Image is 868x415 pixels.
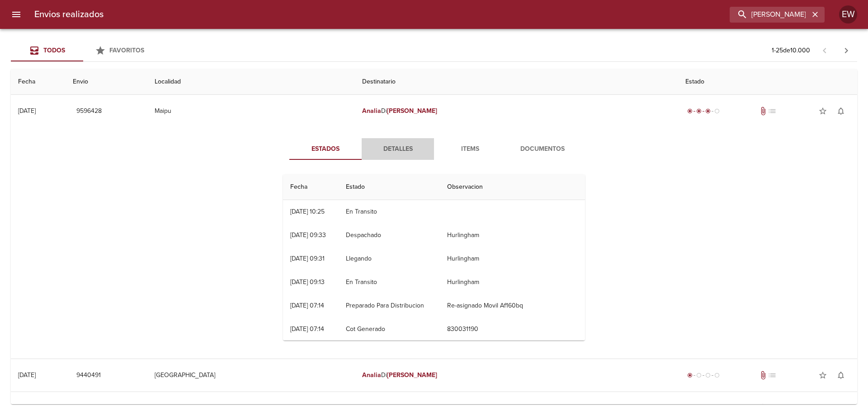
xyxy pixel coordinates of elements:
[11,69,66,95] th: Fecha
[387,371,437,379] em: [PERSON_NAME]
[339,270,439,294] td: En Transito
[439,144,501,155] span: Items
[290,255,325,262] div: [DATE] 09:31
[367,144,429,155] span: Detalles
[290,325,324,333] div: [DATE] 07:14
[76,106,102,117] span: 9596428
[43,47,65,54] span: Todos
[832,366,850,384] button: Activar notificaciones
[18,371,36,379] div: [DATE]
[705,108,711,114] span: radio_button_checked
[73,367,104,384] button: 9440491
[440,247,585,270] td: Hurlingham
[814,366,832,384] button: Agregar a favoritos
[147,69,355,95] th: Localidad
[290,278,325,286] div: [DATE] 09:13
[34,7,104,22] h6: Envios realizados
[759,107,768,116] span: Tiene documentos adjuntos
[5,4,27,25] button: menu
[362,107,381,115] em: Analia
[714,108,720,114] span: radio_button_unchecked
[696,373,702,378] span: radio_button_unchecked
[109,47,144,54] span: Favoritos
[290,302,324,309] div: [DATE] 07:14
[772,46,810,55] p: 1 - 25 de 10.000
[440,224,585,247] td: Hurlingham
[339,247,439,270] td: Llegando
[759,404,768,413] span: No tiene documentos adjuntos
[730,7,809,23] input: buscar
[696,108,702,114] span: radio_button_checked
[818,404,827,413] span: star_border
[355,95,678,127] td: Di
[768,404,777,413] span: No tiene pedido asociado
[818,371,827,380] span: star_border
[687,108,693,114] span: radio_button_checked
[440,174,585,200] th: Observacion
[339,317,439,341] td: Cot Generado
[678,69,857,95] th: Estado
[832,102,850,120] button: Activar notificaciones
[836,404,845,413] span: notifications_none
[339,200,439,224] td: En Transito
[339,294,439,317] td: Preparado Para Distribucion
[147,359,355,392] td: [GEOGRAPHIC_DATA]
[768,107,777,116] span: No tiene pedido asociado
[11,40,156,61] div: Tabs Envios
[685,371,722,380] div: Generado
[289,138,579,160] div: Tabs detalle de guia
[290,231,326,239] div: [DATE] 09:33
[714,373,720,378] span: radio_button_unchecked
[814,46,835,55] span: Pagina anterior
[685,107,722,116] div: En viaje
[73,103,105,120] button: 9596428
[440,270,585,294] td: Hurlingham
[685,404,722,413] div: Entregado
[440,294,585,317] td: Re-asignado Movil Af160bq
[362,371,381,379] em: Analia
[283,174,339,200] th: Fecha
[18,107,36,115] div: [DATE]
[768,371,777,380] span: No tiene pedido asociado
[836,107,845,116] span: notifications_none
[839,5,857,23] div: EW
[355,69,678,95] th: Destinatario
[339,174,439,200] th: Estado
[440,317,585,341] td: 830031190
[687,373,693,378] span: radio_button_checked
[295,144,356,155] span: Estados
[76,403,100,414] span: 9601676
[705,373,711,378] span: radio_button_unchecked
[18,404,36,412] div: [DATE]
[339,224,439,247] td: Despachado
[818,107,827,116] span: star_border
[512,144,573,155] span: Documentos
[759,371,768,380] span: Tiene documentos adjuntos
[835,40,857,61] span: Pagina siguiente
[839,5,857,23] div: Abrir información de usuario
[836,371,845,380] span: notifications_none
[355,359,678,392] td: Di
[66,69,147,95] th: Envio
[290,208,325,215] div: [DATE] 10:25
[814,102,832,120] button: Agregar a favoritos
[387,107,437,115] em: [PERSON_NAME]
[76,370,101,381] span: 9440491
[374,404,393,412] em: Analia
[147,95,355,127] td: Maipu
